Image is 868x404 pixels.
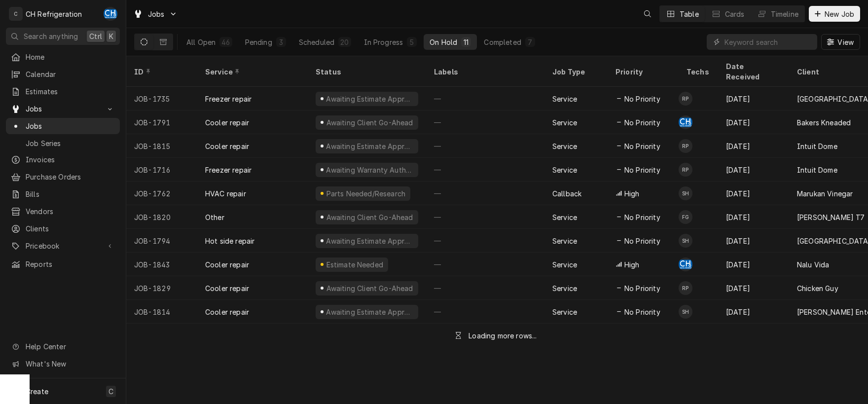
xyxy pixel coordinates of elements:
div: ID [134,67,187,77]
a: Calendar [6,66,120,82]
div: Completed [484,37,521,47]
div: Nalu Vida [797,259,829,270]
div: — [426,134,544,158]
input: Keyword search [724,34,812,50]
div: Service [205,67,298,77]
span: No Priority [624,307,660,317]
div: [DATE] [718,134,789,158]
div: Bakers Kneaded [797,117,851,128]
div: Cooler repair [205,307,249,317]
div: Cooler repair [205,259,249,270]
div: Loading more rows... [469,331,537,341]
div: [DATE] [718,87,789,110]
div: In Progress [364,37,403,47]
div: Chicken Guy [797,283,838,294]
span: No Priority [624,94,660,104]
div: Intuit Dome [797,141,837,151]
div: [DATE] [718,300,789,324]
span: What's New [26,359,114,369]
span: New Job [823,9,856,19]
div: CH Refrigeration [26,9,82,19]
div: Awaiting Warranty Authorization [325,165,414,175]
span: Calendar [26,69,115,79]
span: No Priority [624,141,660,151]
button: Search anythingCtrlK [6,28,120,45]
div: RP [679,281,692,295]
div: Cooler repair [205,283,249,294]
div: Awaiting Estimate Approval [325,307,414,317]
div: JOB-1794 [126,229,197,253]
div: SH [679,305,692,319]
div: 46 [221,37,230,47]
div: [DATE] [718,229,789,253]
div: 7 [527,37,533,47]
span: Ctrl [89,31,102,41]
div: Service [552,259,577,270]
div: Awaiting Client Go-Ahead [325,117,414,128]
a: Go to What's New [6,356,120,372]
div: 20 [340,37,349,47]
div: JOB-1829 [126,276,197,300]
div: RP [679,163,692,177]
div: SH [679,234,692,248]
a: Clients [6,220,120,237]
div: Steven Hiraga's Avatar [679,234,692,248]
div: [PERSON_NAME] T7 [797,212,865,222]
div: Chris Hiraga's Avatar [679,115,692,129]
a: Jobs [6,118,120,134]
div: Timeline [771,9,798,19]
span: Bills [26,189,115,199]
div: Service [552,117,577,128]
div: — [426,182,544,205]
span: Reports [26,259,115,269]
div: JOB-1762 [126,182,197,205]
div: CH [679,115,692,129]
div: Fred Gonzalez's Avatar [679,210,692,224]
div: CH [679,257,692,271]
div: JOB-1716 [126,158,197,182]
a: Invoices [6,151,120,168]
div: — [426,276,544,300]
span: No Priority [624,212,660,222]
button: View [821,34,860,50]
span: Estimates [26,86,115,97]
span: No Priority [624,283,660,294]
div: [DATE] [718,205,789,229]
span: Vendors [26,206,115,217]
span: View [835,37,856,47]
a: Go to Help Center [6,338,120,355]
div: SH [679,186,692,200]
div: Scheduled [299,37,334,47]
div: Awaiting Client Go-Ahead [325,283,414,294]
div: Cooler repair [205,141,249,151]
div: — [426,253,544,276]
div: Cooler repair [205,117,249,128]
div: — [426,110,544,134]
span: Help Center [26,341,114,352]
div: RP [679,139,692,153]
div: Date Received [726,61,779,82]
div: 5 [409,37,415,47]
span: No Priority [624,165,660,175]
a: Bills [6,186,120,202]
div: — [426,229,544,253]
span: Search anything [24,31,78,41]
div: [DATE] [718,182,789,205]
div: JOB-1820 [126,205,197,229]
div: Service [552,94,577,104]
span: Pricebook [26,241,100,251]
div: Cards [725,9,745,19]
div: Ruben Perez's Avatar [679,139,692,153]
div: Chris Hiraga's Avatar [679,257,692,271]
div: Marukan Vinegar [797,188,853,199]
div: [DATE] [718,158,789,182]
div: Awaiting Estimate Approval [325,141,414,151]
div: Ruben Perez's Avatar [679,281,692,295]
span: Jobs [26,104,100,114]
span: Invoices [26,154,115,165]
div: Service [552,212,577,222]
div: Awaiting Estimate Approval [325,236,414,246]
div: Service [552,283,577,294]
div: Steven Hiraga's Avatar [679,305,692,319]
a: Go to Jobs [6,101,120,117]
